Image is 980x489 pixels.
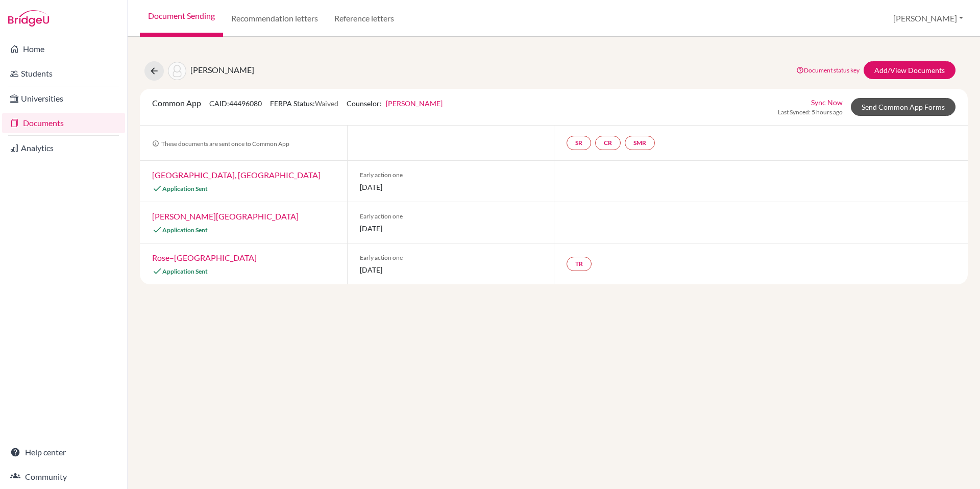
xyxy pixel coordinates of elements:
[209,99,262,108] span: CAID: 44496080
[152,170,321,180] a: [GEOGRAPHIC_DATA], [GEOGRAPHIC_DATA]
[360,182,542,192] span: [DATE]
[2,442,125,462] a: Help center
[2,467,125,487] a: Community
[162,185,208,192] span: Application Sent
[567,136,591,150] a: SR
[2,113,125,133] a: Documents
[567,257,592,271] a: TR
[889,9,968,28] button: [PERSON_NAME]
[796,66,860,74] a: Document status key
[8,10,49,27] img: Bridge-U
[152,140,289,148] span: These documents are sent once to Common App
[360,212,542,221] span: Early action one
[152,253,257,262] a: Rose–[GEOGRAPHIC_DATA]
[811,97,843,108] a: Sync Now
[162,267,208,275] span: Application Sent
[152,211,299,221] a: [PERSON_NAME][GEOGRAPHIC_DATA]
[315,99,338,108] span: Waived
[386,99,443,108] a: [PERSON_NAME]
[864,61,955,79] a: Add/View Documents
[778,108,843,117] span: Last Synced: 5 hours ago
[625,136,655,150] a: SMR
[2,138,125,158] a: Analytics
[360,253,542,262] span: Early action one
[2,39,125,59] a: Home
[2,63,125,84] a: Students
[162,226,208,234] span: Application Sent
[190,65,254,75] span: [PERSON_NAME]
[360,223,542,234] span: [DATE]
[851,98,955,116] a: Send Common App Forms
[270,99,338,108] span: FERPA Status:
[360,170,542,180] span: Early action one
[2,88,125,109] a: Universities
[152,98,201,108] span: Common App
[347,99,443,108] span: Counselor:
[595,136,621,150] a: CR
[360,264,542,275] span: [DATE]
